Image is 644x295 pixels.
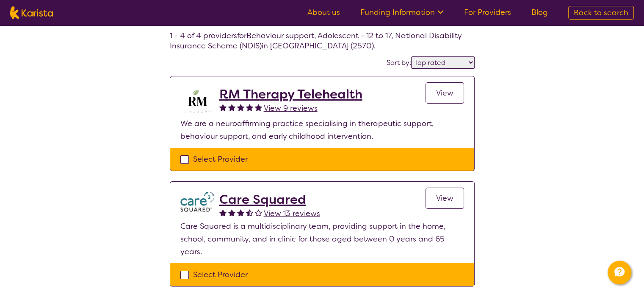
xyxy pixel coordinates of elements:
[436,88,453,98] span: View
[464,7,511,17] a: For Providers
[246,104,253,111] img: fullstar
[568,6,634,20] a: Back to search
[228,104,235,111] img: fullstar
[307,7,340,17] a: About us
[387,58,411,67] label: Sort by:
[228,209,235,216] img: fullstar
[360,7,444,17] a: Funding Information
[219,209,227,216] img: fullstar
[264,103,318,113] span: View 9 reviews
[264,102,318,115] a: View 9 reviews
[264,208,320,219] span: View 13 reviews
[180,87,214,117] img: b3hjthhf71fnbidirs13.png
[574,8,628,18] span: Back to search
[426,188,464,209] a: View
[531,7,548,17] a: Blog
[436,193,453,203] span: View
[255,104,262,111] img: fullstar
[264,207,320,220] a: View 13 reviews
[255,209,262,216] img: emptystar
[219,104,227,111] img: fullstar
[237,209,244,216] img: fullstar
[10,6,53,19] img: Karista logo
[180,117,464,143] p: We are a neuroaffirming practice specialising in therapeutic support, behaviour support, and earl...
[608,261,631,284] button: Channel Menu
[180,220,464,258] p: Care Squared is a multidisciplinary team, providing support in the home, school, community, and i...
[426,82,464,104] a: View
[219,87,362,102] a: RM Therapy Telehealth
[237,104,244,111] img: fullstar
[180,192,214,212] img: watfhvlxxexrmzu5ckj6.png
[246,209,253,216] img: halfstar
[219,192,320,207] a: Care Squared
